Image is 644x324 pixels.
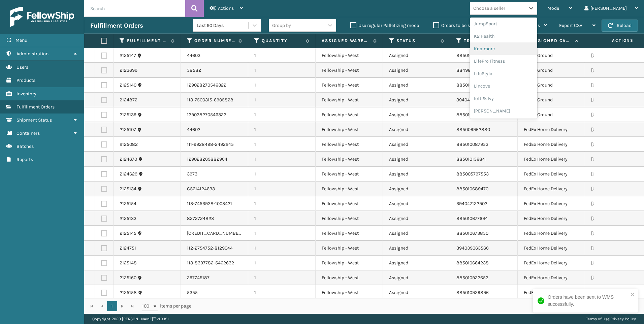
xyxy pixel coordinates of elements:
td: FedEx Ground [518,78,585,93]
td: 1 [248,241,316,256]
td: Fellowship - West [316,93,383,107]
td: Fellowship - West [316,167,383,182]
a: 885010673850 [456,230,488,236]
a: 885005797553 [456,171,489,177]
td: Fellowship - West [316,256,383,270]
label: Fulfillment Order Id [127,38,168,44]
td: Assigned [383,48,450,63]
div: 1 - 27 of 27 items [201,303,637,310]
td: Fellowship - West [316,285,383,300]
span: Products [17,77,35,83]
td: 1 [248,152,316,167]
td: 1 [248,270,316,285]
td: Assigned [383,107,450,122]
a: 1 [107,301,117,311]
a: 885010664238 [456,260,489,266]
td: Assigned [383,93,450,107]
td: Assigned [383,122,450,137]
td: FedEx Home Delivery [518,196,585,211]
div: Group by [272,22,291,29]
span: Menu [15,37,27,43]
td: FedEx Ground [518,48,585,63]
td: FedEx Home Delivery [518,182,585,196]
td: Fellowship - West [316,226,383,241]
td: FedEx Ground [518,93,585,107]
td: [CREDIT_CARD_NUMBER] [181,226,248,241]
span: Inventory [17,91,36,97]
td: Assigned [383,78,450,93]
a: 2125147 [120,52,136,59]
span: items per page [142,301,191,311]
a: 885010689470 [456,186,488,192]
label: Use regular Palletizing mode [350,23,419,28]
td: FedEx Home Delivery [518,211,585,226]
td: Fellowship - West [316,152,383,167]
span: Actions [218,5,234,11]
a: 885009962880 [456,127,490,132]
a: 885010929896 [456,290,489,295]
td: 1 [248,93,316,107]
td: Fellowship - West [316,270,383,285]
a: 2125133 [120,215,136,222]
td: 1 [248,182,316,196]
td: 129028270546322 [181,107,248,122]
a: 2124872 [120,97,137,103]
a: 885010677694 [456,216,488,221]
h3: Fulfillment Orders [90,22,143,30]
span: Export CSV [559,23,582,28]
a: 2125160 [120,274,136,281]
label: Orders to be shipped [DATE] [433,23,498,28]
a: 2125107 [120,126,136,133]
td: 113-7500315-6905828 [181,93,248,107]
td: Fellowship - West [316,107,383,122]
td: Fellowship - West [316,122,383,137]
td: 129028269882964 [181,152,248,167]
button: close [631,292,635,298]
td: 112-2754752-8129044 [181,241,248,256]
img: logo [10,7,74,27]
a: 2125082 [120,141,138,148]
td: 1 [248,78,316,93]
td: Assigned [383,196,450,211]
a: 2125148 [120,260,137,266]
td: Assigned [383,226,450,241]
a: 394047122902 [456,201,487,206]
td: Assigned [383,182,450,196]
td: Fellowship - West [316,196,383,211]
span: Shipment Status [17,117,52,123]
div: Choose a seller [473,5,505,12]
div: [PERSON_NAME] [470,105,537,117]
td: FedEx Home Delivery [518,167,585,182]
div: loft & Ivy [470,92,537,105]
td: Assigned [383,63,450,78]
label: Order Number [194,38,235,44]
td: 113-7453928-1003421 [181,196,248,211]
td: Assigned [383,270,450,285]
a: 2125134 [120,186,136,192]
div: Koolmore [470,42,537,55]
a: 2123699 [120,67,137,74]
a: 2124629 [120,171,137,177]
td: 297745187 [181,270,248,285]
td: 111-9928498-2492245 [181,137,248,152]
td: 8272724823 [181,211,248,226]
td: 113-8397782-5462632 [181,256,248,270]
td: Assigned [383,152,450,167]
td: 1 [248,196,316,211]
td: 1 [248,107,316,122]
td: 44603 [181,48,248,63]
a: 885010087953 [456,141,488,147]
a: 2125154 [120,200,136,207]
a: 2125158 [120,289,137,296]
div: K2 Health [470,30,537,42]
label: Status [396,38,437,44]
td: Fellowship - West [316,63,383,78]
label: Tracking Number [464,38,505,44]
td: Fellowship - West [316,48,383,63]
a: 394041517744 [456,97,486,103]
td: 1 [248,63,316,78]
a: 885010727111 [456,82,485,88]
td: Assigned [383,211,450,226]
span: 100 [142,303,152,310]
td: FedEx Ground [518,63,585,78]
